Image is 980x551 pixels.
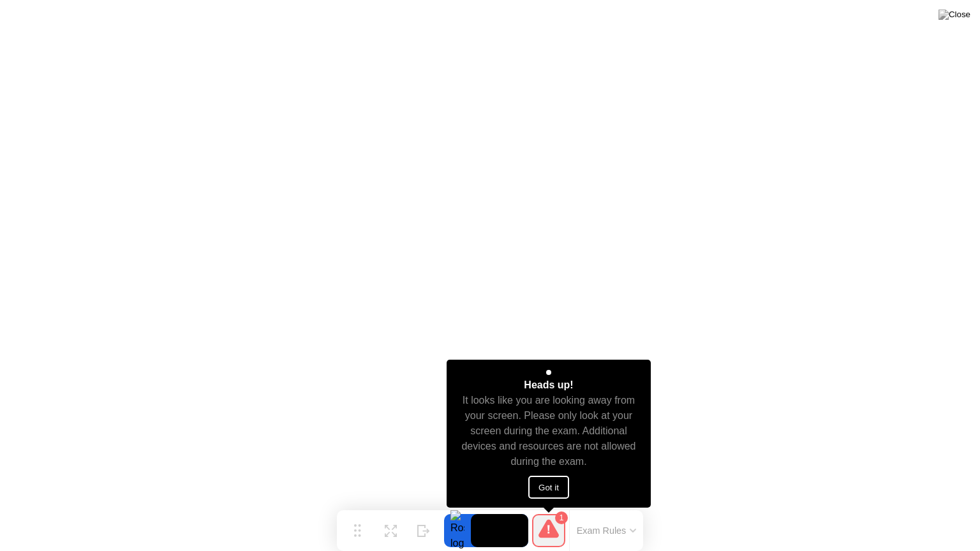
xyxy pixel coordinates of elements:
div: Heads up! [524,378,573,393]
button: Exam Rules [573,525,641,536]
div: 1 [555,511,568,524]
div: It looks like you are looking away from your screen. Please only look at your screen during the e... [458,393,640,469]
img: Close [939,10,970,20]
button: Got it [528,476,569,499]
